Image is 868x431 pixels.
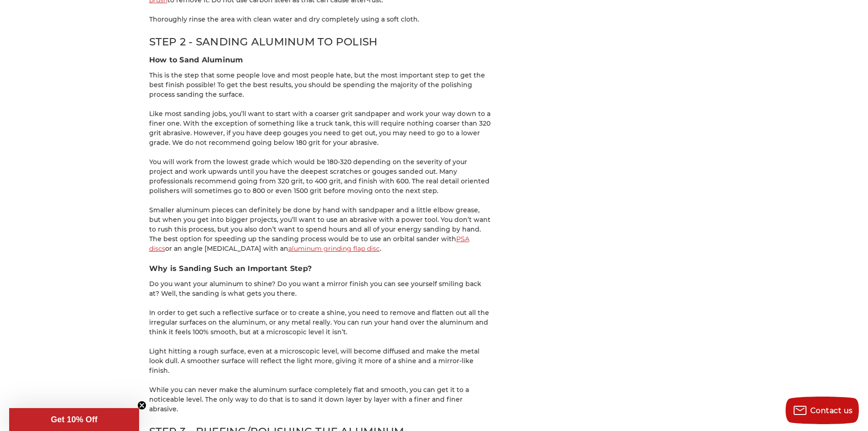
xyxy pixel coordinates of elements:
[786,397,859,424] button: Contact us
[149,15,492,24] p: Thoroughly rinse the area with clean water and dry completely using a soft cloth.
[149,109,492,148] p: Like most sanding jobs, you’ll want to start with a coarser grit sandpaper and work your way down...
[149,235,469,253] a: PSA discs
[149,157,492,196] p: You will work from the lowest grade which would be 180-320 depending on the severity of your proj...
[149,71,492,99] p: This is the step that some people love and most people hate, but the most important step to get t...
[149,308,492,337] p: In order to get such a reflective surface or to create a shine, you need to remove and flatten ou...
[149,279,492,298] p: Do you want your aluminum to shine? Do you want a mirror finish you can see yourself smiling back...
[149,263,492,274] h3: Why is Sanding Such an Important Step?
[149,205,492,254] p: Smaller aluminum pieces can definitely be done by hand with sandpaper and a little elbow grease, ...
[137,401,146,410] button: Close teaser
[149,347,492,376] p: Light hitting a rough surface, even at a microscopic level, will become diffused and make the met...
[288,244,380,253] a: aluminum grinding flap disc
[149,385,492,414] p: While you can never make the aluminum surface completely flat and smooth, you can get it to a not...
[149,34,492,50] h2: STEP 2 - SANDING ALUMINUM TO POLISH
[51,415,97,424] span: Get 10% Off
[9,408,139,431] div: Get 10% OffClose teaser
[810,406,853,415] span: Contact us
[149,55,492,66] h3: How to Sand Aluminum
